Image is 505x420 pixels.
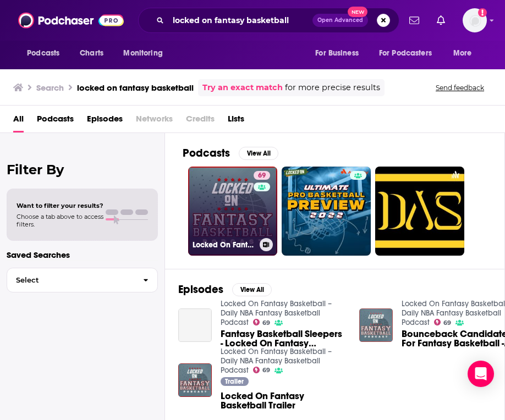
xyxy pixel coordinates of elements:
[372,43,448,64] button: open menu
[7,162,158,178] h2: Filter By
[478,8,487,17] svg: Add a profile image
[317,18,363,23] span: Open Advanced
[232,283,272,296] button: View All
[253,367,271,373] a: 69
[7,277,134,284] span: Select
[123,46,162,61] span: Monitoring
[73,43,110,64] a: Charts
[285,81,380,94] span: for more precise results
[228,110,244,132] a: Lists
[258,170,266,181] span: 69
[17,202,103,209] span: Want to filter your results?
[221,347,332,375] a: Locked On Fantasy Basketball – Daily NBA Fantasy Basketball Podcast
[315,46,359,61] span: For Business
[432,83,487,92] button: Send feedback
[178,363,212,397] img: Locked On Fantasy Basketball Trailer
[188,167,277,256] a: 69Locked On Fantasy Basketball – Daily NBA Fantasy Basketball Podcast
[178,308,212,342] a: Fantasy Basketball Sleepers - Locked On Fantasy Basketball - 10/15/19
[80,46,103,61] span: Charts
[178,283,223,296] h2: Episodes
[18,10,124,31] img: Podchaser - Follow, Share and Rate Podcasts
[446,43,486,64] button: open menu
[312,14,368,27] button: Open AdvancedNew
[136,110,173,132] span: Networks
[27,46,59,61] span: Podcasts
[359,308,393,342] img: Bounceback Candidates For Fantasy Basketball - Locked On Fantasy Basketball - 10/14/19
[432,11,449,30] a: Show notifications dropdown
[405,11,424,30] a: Show notifications dropdown
[36,82,64,93] h3: Search
[348,7,367,17] span: New
[7,250,158,260] p: Saved Searches
[443,320,451,325] span: 69
[463,8,487,32] img: User Profile
[7,268,158,292] button: Select
[253,319,271,325] a: 69
[19,43,74,64] button: open menu
[138,8,399,33] div: Search podcasts, credits, & more...
[13,110,24,132] a: All
[434,319,452,325] a: 69
[225,378,244,385] span: Trailer
[453,46,472,61] span: More
[186,110,215,132] span: Credits
[221,299,332,327] a: Locked On Fantasy Basketball – Daily NBA Fantasy Basketball Podcast
[183,146,278,160] a: PodcastsView All
[77,82,194,93] h3: locked on fantasy basketball
[463,8,487,32] button: Show profile menu
[262,368,270,373] span: 69
[168,12,312,29] input: Search podcasts, credits, & more...
[202,81,283,94] a: Try an exact match
[221,391,346,410] a: Locked On Fantasy Basketball Trailer
[17,213,103,228] span: Choose a tab above to access filters.
[116,43,177,64] button: open menu
[239,147,278,160] button: View All
[183,146,230,160] h2: Podcasts
[262,320,270,325] span: 69
[178,283,272,296] a: EpisodesView All
[308,43,372,64] button: open menu
[221,329,346,348] a: Fantasy Basketball Sleepers - Locked On Fantasy Basketball - 10/15/19
[468,361,494,387] div: Open Intercom Messenger
[254,171,270,180] a: 69
[193,240,255,250] h3: Locked On Fantasy Basketball – Daily NBA Fantasy Basketball Podcast
[463,8,487,32] span: Logged in as dkcsports
[87,110,123,132] a: Episodes
[221,329,346,348] span: Fantasy Basketball Sleepers - Locked On Fantasy Basketball - [DATE]
[379,46,432,61] span: For Podcasters
[37,110,74,132] a: Podcasts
